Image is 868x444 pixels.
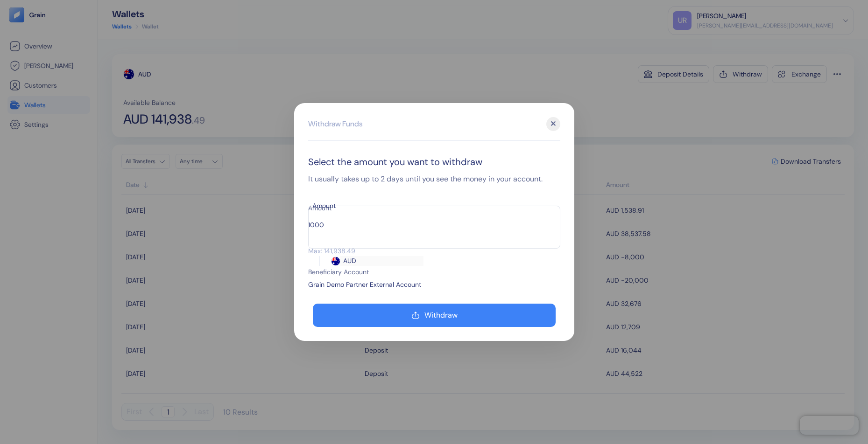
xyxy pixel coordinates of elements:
div: Beneficiary Account [308,267,560,277]
div: ✕ [546,117,560,131]
div: Max: 141,938.49 [308,246,560,256]
label: Amount [308,203,560,213]
div: It usually takes up to 2 days until you see the money in your account. [308,173,560,185]
button: Withdraw [313,304,556,327]
div: Withdraw [424,312,458,319]
div: Withdraw Funds [308,118,362,130]
div: Select the amount you want to withdraw [308,155,560,169]
div: Grain Demo Partner External Account [308,280,560,290]
iframe: Chatra live chat [800,416,859,435]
